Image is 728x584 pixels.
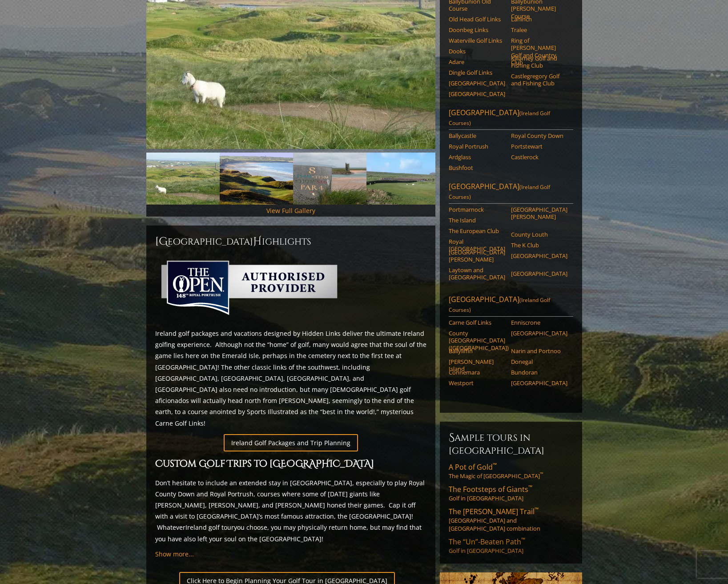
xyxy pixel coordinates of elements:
[449,266,505,281] a: Laytown and [GEOGRAPHIC_DATA]
[449,484,532,494] span: The Footsteps of Giants
[511,330,567,337] a: [GEOGRAPHIC_DATA]
[449,330,505,351] a: County [GEOGRAPHIC_DATA] ([GEOGRAPHIC_DATA])
[511,132,567,139] a: Royal County Down
[449,143,505,150] a: Royal Portrush
[224,434,358,451] a: Ireland Golf Packages and Trip Planning
[511,231,567,238] a: County Louth
[449,183,550,201] span: (Ireland Golf Courses)
[449,108,573,130] a: [GEOGRAPHIC_DATA](Ireland Golf Courses)
[449,296,550,314] span: (Ireland Golf Courses)
[449,379,505,387] a: Westport
[449,537,573,555] a: The “Un”-Beaten Path™Golf in [GEOGRAPHIC_DATA]
[449,462,497,472] span: A Pot of Gold
[511,143,567,150] a: Portstewart
[449,206,505,213] a: Portmarnock
[449,132,505,139] a: Ballycastle
[449,431,573,457] h6: Sample Tours in [GEOGRAPHIC_DATA]
[155,328,426,429] p: Ireland golf packages and vacations designed by Hidden Links deliver the ultimate Ireland golfing...
[449,109,550,127] span: (Ireland Golf Courses)
[511,72,567,87] a: Castlegregory Golf and Fishing Club
[155,234,426,249] h2: [GEOGRAPHIC_DATA] ighlights
[155,457,426,472] h2: Custom Golf Trips to [GEOGRAPHIC_DATA]
[155,477,426,544] p: Don’t hesitate to include an extended stay in [GEOGRAPHIC_DATA], especially to play Royal County ...
[449,319,505,326] a: Carne Golf Links
[449,484,573,502] a: The Footsteps of Giants™Golf in [GEOGRAPHIC_DATA]
[449,164,505,171] a: Bushfoot
[155,550,194,558] a: Show more...
[449,249,505,263] a: [GEOGRAPHIC_DATA][PERSON_NAME]
[449,153,505,161] a: Ardglass
[449,358,505,373] a: [PERSON_NAME] Island
[449,90,505,97] a: [GEOGRAPHIC_DATA]
[493,461,497,469] sup: ™
[449,227,505,234] a: The European Club
[449,16,505,23] a: Old Head Golf Links
[449,48,505,55] a: Dooks
[511,26,567,33] a: Tralee
[449,537,525,547] span: The “Un”-Beaten Path
[449,507,539,516] span: The [PERSON_NAME] Trail
[511,55,567,69] a: Killarney Golf and Fishing Club
[185,523,234,532] a: Ireland golf tour
[449,238,505,253] a: Royal [GEOGRAPHIC_DATA]
[253,234,262,249] span: H
[535,506,539,513] sup: ™
[449,294,573,317] a: [GEOGRAPHIC_DATA](Ireland Golf Courses)
[511,319,567,326] a: Enniscrone
[511,379,567,387] a: [GEOGRAPHIC_DATA]
[449,69,505,76] a: Dingle Golf Links
[449,26,505,33] a: Doonbeg Links
[528,483,532,491] sup: ™
[511,153,567,161] a: Castlerock
[511,358,567,365] a: Donegal
[540,471,543,477] sup: ™
[511,242,567,249] a: The K Club
[511,16,567,23] a: Lahinch
[449,58,505,65] a: Adare
[449,181,573,204] a: [GEOGRAPHIC_DATA](Ireland Golf Courses)
[511,252,567,259] a: [GEOGRAPHIC_DATA]
[521,536,525,544] sup: ™
[266,206,315,215] a: View Full Gallery
[449,369,505,376] a: Connemara
[511,206,567,221] a: [GEOGRAPHIC_DATA][PERSON_NAME]
[511,347,567,354] a: Narin and Portnoo
[449,217,505,224] a: The Island
[449,507,573,532] a: The [PERSON_NAME] Trail™[GEOGRAPHIC_DATA] and [GEOGRAPHIC_DATA] combination
[449,37,505,44] a: Waterville Golf Links
[449,80,505,87] a: [GEOGRAPHIC_DATA]
[511,270,567,277] a: [GEOGRAPHIC_DATA]
[511,37,567,66] a: Ring of [PERSON_NAME] Golf and Country Club
[449,462,573,480] a: A Pot of Gold™The Magic of [GEOGRAPHIC_DATA]™
[511,369,567,376] a: Bundoran
[449,347,505,354] a: Ballyliffin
